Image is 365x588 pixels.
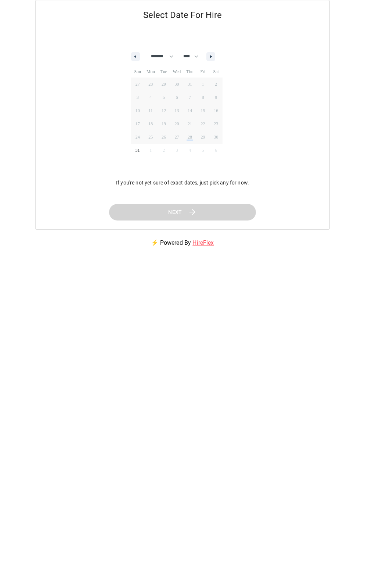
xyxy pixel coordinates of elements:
button: 15 [196,104,210,117]
span: 20 [174,117,179,130]
button: 10 [131,104,144,117]
button: Next [109,204,256,220]
button: 9 [209,91,223,104]
span: 22 [201,117,205,130]
span: 19 [162,117,166,130]
button: 13 [170,104,184,117]
span: 14 [188,104,192,117]
span: 4 [149,91,152,104]
button: 27 [170,130,184,144]
button: 26 [157,130,170,144]
span: 21 [188,117,192,130]
p: ⚡ Powered By [142,230,223,256]
button: 16 [209,104,223,117]
span: Next [168,208,182,217]
span: 1 [202,78,204,91]
button: 2 [209,78,223,91]
span: 2 [215,78,217,91]
span: Wed [170,66,184,78]
button: 6 [170,91,184,104]
span: Thu [183,66,196,78]
span: Mon [144,66,158,78]
span: 30 [214,130,218,144]
a: HireFlex [192,239,214,246]
button: 21 [183,117,196,130]
span: 28 [188,130,192,144]
button: 11 [144,104,158,117]
span: 15 [201,104,205,117]
span: 23 [214,117,218,130]
button: 24 [131,130,144,144]
span: 18 [148,117,153,130]
h5: Select Date For Hire [36,0,329,30]
span: 24 [135,130,140,144]
span: 10 [135,104,140,117]
span: Sun [131,66,144,78]
span: 25 [148,130,153,144]
span: 7 [189,91,191,104]
button: 7 [183,91,196,104]
button: 25 [144,130,158,144]
button: 29 [196,130,210,144]
button: 19 [157,117,170,130]
span: 17 [135,117,140,130]
button: 30 [209,130,223,144]
button: 20 [170,117,184,130]
button: 17 [131,117,144,130]
span: 9 [215,91,217,104]
button: 5 [157,91,170,104]
button: 8 [196,91,210,104]
span: 26 [162,130,166,144]
span: Sat [209,66,223,78]
button: 14 [183,104,196,117]
span: 6 [176,91,178,104]
span: 12 [162,104,166,117]
button: 23 [209,117,223,130]
button: 28 [183,130,196,144]
button: 31 [131,144,144,157]
button: 18 [144,117,158,130]
span: 29 [201,130,205,144]
span: 31 [135,144,140,157]
button: 12 [157,104,170,117]
span: 5 [163,91,165,104]
span: Tue [157,66,170,78]
span: 11 [149,104,153,117]
p: If you're not yet sure of exact dates, just pick any for now. [116,179,249,186]
span: Fri [196,66,210,78]
span: 3 [137,91,139,104]
span: 27 [174,130,179,144]
span: 13 [174,104,179,117]
span: 8 [202,91,204,104]
button: 4 [144,91,158,104]
button: 22 [196,117,210,130]
button: 1 [196,78,210,91]
button: 3 [131,91,144,104]
span: 16 [214,104,218,117]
